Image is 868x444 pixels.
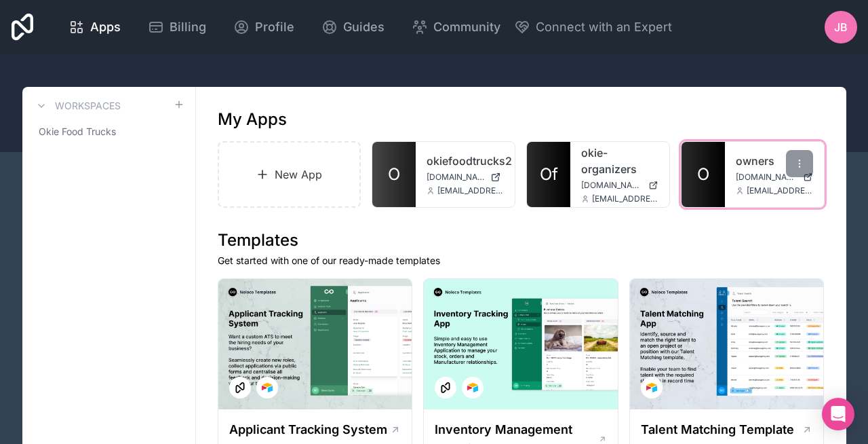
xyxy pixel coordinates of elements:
span: JB [834,19,848,35]
span: Profile [255,18,294,37]
span: [EMAIL_ADDRESS][DOMAIN_NAME] [747,185,813,196]
h1: Talent Matching Template [641,420,794,439]
span: [EMAIL_ADDRESS][DOMAIN_NAME] [437,185,504,196]
span: Okie Food Trucks [39,125,116,138]
span: O [388,164,400,185]
img: Airtable Logo [467,382,478,393]
a: okiefoodtrucks2 [427,153,504,169]
a: [DOMAIN_NAME] [736,172,813,183]
img: Airtable Logo [262,382,273,393]
span: Guides [343,18,384,37]
a: Of [527,142,570,207]
span: [DOMAIN_NAME] [736,172,797,183]
a: Billing [137,12,217,42]
a: Profile [222,12,305,42]
h1: My Apps [218,109,287,130]
button: Connect with an Expert [514,18,672,37]
a: okie-organizers [581,145,658,177]
h1: Applicant Tracking System [229,420,387,439]
span: Connect with an Expert [536,18,672,37]
a: [DOMAIN_NAME] [427,172,504,183]
span: Billing [170,18,206,37]
p: Get started with one of our ready-made templates [218,254,825,267]
span: O [697,164,709,185]
a: O [682,142,725,207]
span: [DOMAIN_NAME] [581,180,643,191]
a: [DOMAIN_NAME] [581,180,658,191]
span: Apps [90,18,121,37]
span: Of [540,164,558,185]
img: Airtable Logo [646,382,657,393]
a: Community [401,12,511,42]
span: Community [433,18,500,37]
h3: Workspaces [55,99,121,113]
span: [EMAIL_ADDRESS][DOMAIN_NAME] [592,193,658,204]
div: Open Intercom Messenger [822,398,854,430]
a: Apps [58,12,132,42]
a: New App [218,141,361,208]
a: Guides [311,12,395,42]
a: Okie Food Trucks [33,119,184,144]
a: Workspaces [33,98,121,114]
span: [DOMAIN_NAME] [427,172,485,183]
a: owners [736,153,813,169]
a: O [372,142,416,207]
h1: Templates [218,229,825,251]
